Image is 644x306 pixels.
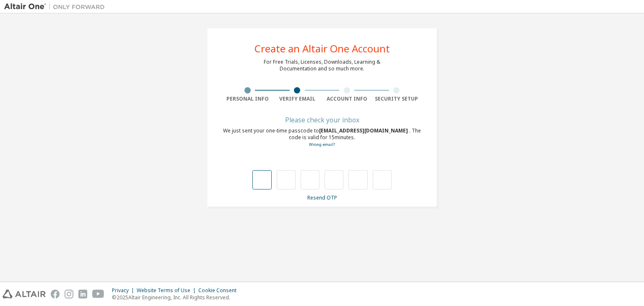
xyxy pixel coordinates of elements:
img: Altair One [4,3,109,11]
img: instagram.svg [65,290,73,298]
div: For Free Trials, Licenses, Downloads, Learning & Documentation and so much more. [264,59,380,72]
div: Cookie Consent [198,287,241,294]
img: altair_logo.svg [3,290,46,298]
div: Verify Email [273,96,322,102]
a: Go back to the registration form [309,142,335,147]
img: linkedin.svg [78,290,87,298]
div: Privacy [112,287,137,294]
a: Resend OTP [307,194,337,201]
div: Account Info [322,96,372,102]
p: © 2025 Altair Engineering, Inc. All Rights Reserved. [112,294,241,301]
div: Create an Altair One Account [254,44,390,54]
div: Please check your inbox [223,117,421,122]
div: Personal Info [223,96,273,102]
div: Security Setup [372,96,422,102]
span: [EMAIL_ADDRESS][DOMAIN_NAME] [319,127,409,134]
img: youtube.svg [92,290,104,298]
div: We just sent your one-time passcode to . The code is valid for 15 minutes. [223,127,421,148]
div: Website Terms of Use [137,287,198,294]
img: facebook.svg [51,290,60,298]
